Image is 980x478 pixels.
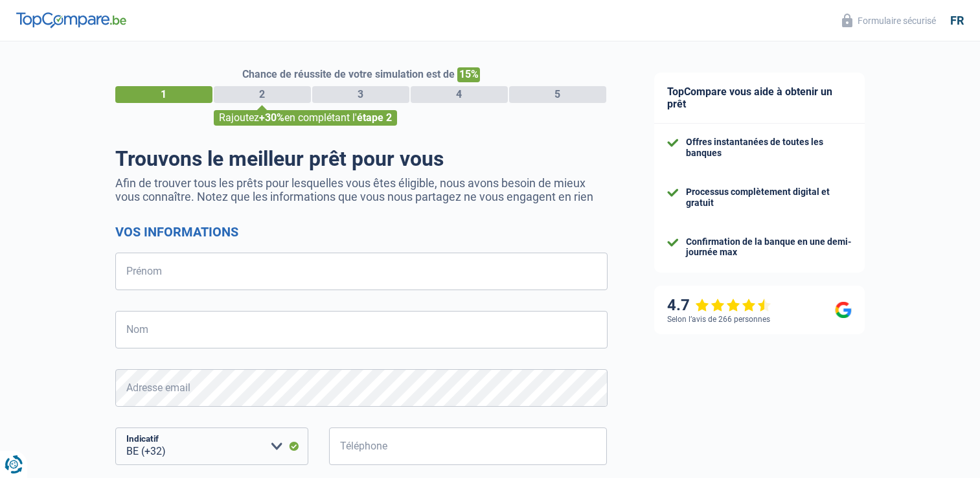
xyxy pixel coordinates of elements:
div: 1 [115,86,212,103]
div: Rajoutez en complétant l' [214,110,397,126]
div: 5 [509,86,606,103]
div: 3 [312,86,409,103]
img: TopCompare Logo [16,12,126,28]
span: +30% [259,111,284,124]
div: Confirmation de la banque en une demi-journée max [686,236,852,258]
input: 401020304 [329,427,608,465]
div: Selon l’avis de 266 personnes [667,315,770,324]
h2: Vos informations [115,224,608,240]
div: TopCompare vous aide à obtenir un prêt [654,73,865,124]
div: Processus complètement digital et gratuit [686,187,852,209]
button: Formulaire sécurisé [834,10,944,31]
div: fr [950,14,964,28]
p: Afin de trouver tous les prêts pour lesquelles vous êtes éligible, nous avons besoin de mieux vou... [115,176,608,203]
div: 4.7 [667,296,771,315]
span: Chance de réussite de votre simulation est de [242,68,455,80]
div: Offres instantanées de toutes les banques [686,137,852,159]
div: 2 [214,86,311,103]
span: étape 2 [357,111,392,124]
span: 15% [457,67,480,82]
h1: Trouvons le meilleur prêt pour vous [115,146,608,171]
div: 4 [411,86,508,103]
